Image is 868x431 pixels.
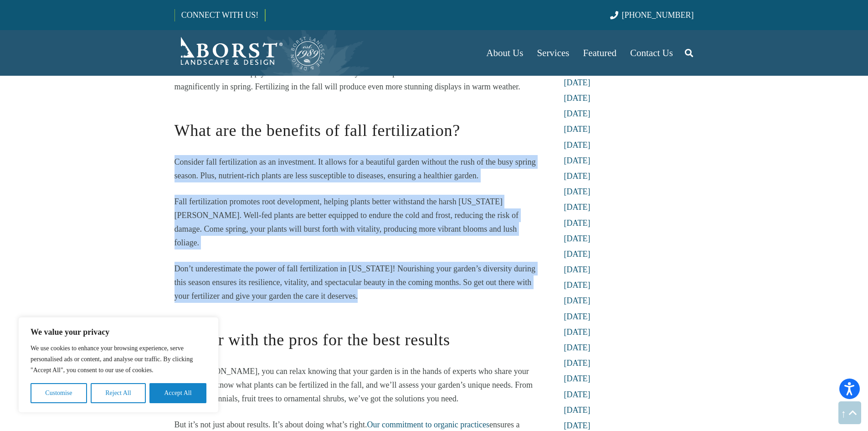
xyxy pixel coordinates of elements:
a: Contact Us [623,30,680,76]
a: [DATE] [564,234,591,243]
a: [DATE] [564,187,591,196]
button: Customise [31,383,87,403]
a: About Us [479,30,530,76]
a: Services [530,30,576,76]
a: [DATE] [564,109,591,118]
a: Borst-Logo [175,35,326,71]
a: [DATE] [564,280,591,290]
a: [DATE] [564,249,591,259]
span: What are the benefits of fall fertilization? [175,121,460,140]
span: Partner with the pros for the best results [175,331,450,349]
a: [DATE] [564,327,591,337]
a: [DATE] [564,296,591,305]
a: Our commitment to organic practices [367,420,490,429]
a: [DATE] [564,312,591,321]
a: [DATE] [564,171,591,181]
a: [DATE] [564,265,591,274]
span: About Us [486,47,523,58]
a: CONNECT WITH US! [175,4,265,26]
button: Accept All [149,383,206,403]
a: [DATE] [564,93,591,103]
a: Featured [576,30,623,76]
span: Don’t underestimate the power of fall fertilization in [US_STATE]! Nourishing your garden’s diver... [175,264,536,301]
span: Services [537,47,569,58]
p: We use cookies to enhance your browsing experience, serve personalised ads or content, and analys... [31,343,206,376]
a: Back to top [838,401,861,424]
a: [DATE] [564,358,591,368]
span: With [PERSON_NAME], you can relax knowing that your garden is in the hands of experts who share y... [175,367,533,403]
span: Fall fertilization promotes root development, helping plants better withstand the harsh [US_STATE... [175,197,519,247]
a: [DATE] [564,390,591,399]
a: [DATE] [564,343,591,352]
a: [DATE] [564,125,591,134]
span: [PHONE_NUMBER] [622,10,694,20]
a: [DATE] [564,203,591,212]
span: But it’s not just about results. It’s about doing what’s right. [175,420,367,429]
a: [PHONE_NUMBER] [610,10,693,20]
a: Search [680,42,698,64]
span: Contact Us [630,47,673,58]
a: [DATE] [564,140,591,150]
span: Featured [583,47,616,58]
div: We value your privacy [18,317,219,413]
a: [DATE] [564,421,591,430]
a: [DATE] [564,405,591,415]
a: [DATE] [564,374,591,383]
a: [DATE] [564,78,591,87]
p: We value your privacy [31,327,206,338]
a: [DATE] [564,218,591,228]
span: Consider fall fertilization as an investment. It allows for a beautiful garden without the rush o... [175,157,536,180]
button: Reject All [91,383,146,403]
a: [DATE] [564,156,591,165]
